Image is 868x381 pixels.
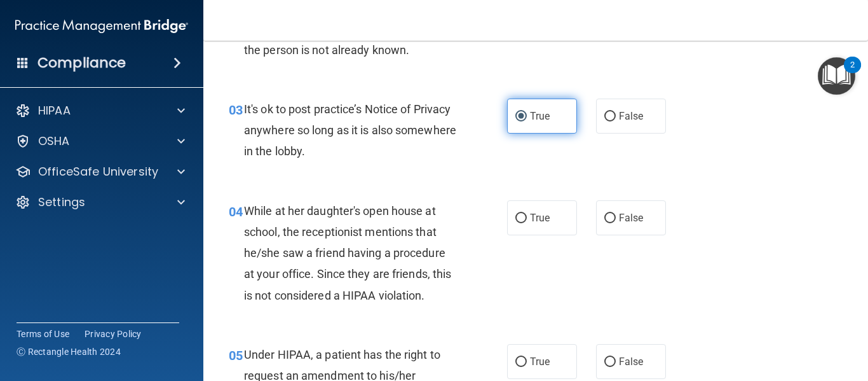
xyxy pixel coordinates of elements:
[15,164,185,179] a: OfficeSafe University
[619,356,644,368] span: False
[17,345,121,358] span: Ⓒ Rectangle Health 2024
[229,204,243,219] span: 04
[15,103,185,118] a: HIPAA
[244,204,451,302] span: While at her daughter's open house at school, the receptionist mentions that he/she saw a friend ...
[818,57,855,95] button: Open Resource Center, 2 new notifications
[515,357,527,367] input: True
[15,13,188,39] img: PMB logo
[850,65,855,81] div: 2
[38,164,158,179] p: OfficeSafe University
[619,110,644,122] span: False
[37,54,126,72] h4: Compliance
[85,328,142,340] a: Privacy Policy
[15,195,185,210] a: Settings
[604,112,616,121] input: False
[530,356,550,368] span: True
[604,214,616,223] input: False
[604,357,616,367] input: False
[530,212,550,224] span: True
[530,110,550,122] span: True
[38,103,71,118] p: HIPAA
[38,134,70,149] p: OSHA
[515,214,527,223] input: True
[229,102,243,118] span: 03
[515,112,527,121] input: True
[15,134,185,149] a: OSHA
[619,212,644,224] span: False
[38,195,85,210] p: Settings
[229,348,243,363] span: 05
[17,328,69,340] a: Terms of Use
[244,102,456,158] span: It's ok to post practice’s Notice of Privacy anywhere so long as it is also somewhere in the lobby.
